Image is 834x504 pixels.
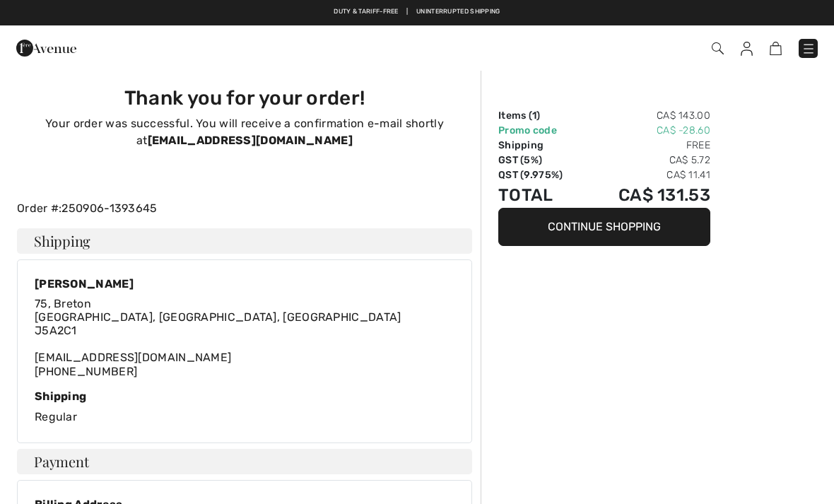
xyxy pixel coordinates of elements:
div: Order #: [8,200,481,217]
td: GST (5%) [498,153,586,168]
a: [PHONE_NUMBER] [35,365,137,378]
a: 250906-1393645 [61,201,157,215]
td: QST (9.975%) [498,168,586,182]
h4: Shipping [17,228,472,254]
span: 75, Breton [GEOGRAPHIC_DATA], [GEOGRAPHIC_DATA], [GEOGRAPHIC_DATA] J5A2C1 [35,297,401,337]
td: Free [586,138,710,153]
span: 1 [532,110,536,122]
h4: Payment [17,449,472,474]
td: CA$ -28.60 [586,123,710,138]
td: CA$ 131.53 [586,182,710,208]
td: Promo code [498,123,586,138]
strong: [EMAIL_ADDRESS][DOMAIN_NAME] [148,134,353,147]
td: Items ( ) [498,108,586,123]
button: Continue Shopping [498,208,710,246]
td: Total [498,182,586,208]
div: Shipping [35,389,454,403]
img: 1ère Avenue [16,34,76,62]
img: Menu [801,42,816,56]
td: CA$ 11.41 [586,168,710,182]
td: CA$ 143.00 [586,108,710,123]
a: 1ère Avenue [16,40,76,54]
td: Shipping [498,138,586,153]
img: Shopping Bag [770,42,782,55]
td: CA$ 5.72 [586,153,710,168]
img: My Info [741,42,753,56]
p: Your order was successful. You will receive a confirmation e-mail shortly at [25,115,464,149]
div: Regular [35,389,454,426]
h3: Thank you for your order! [25,86,464,110]
div: [PERSON_NAME] [35,277,401,291]
img: Search [712,42,724,54]
div: [EMAIL_ADDRESS][DOMAIN_NAME] [35,297,401,378]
